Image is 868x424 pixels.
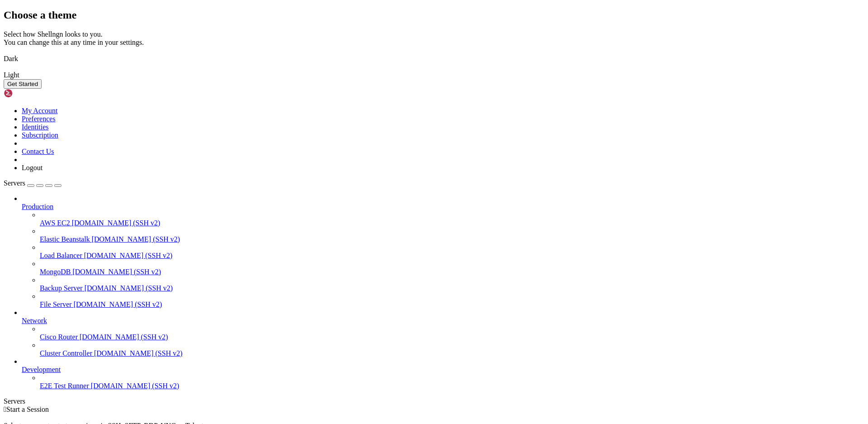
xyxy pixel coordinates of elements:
[22,203,53,210] span: Production
[72,268,161,276] span: [DOMAIN_NAME] (SSH v2)
[40,268,864,276] a: MongoDB [DOMAIN_NAME] (SSH v2)
[94,349,183,357] span: [DOMAIN_NAME] (SSH v2)
[22,309,864,357] li: Network
[4,79,42,89] button: Get Started
[72,219,160,227] span: [DOMAIN_NAME] (SSH v2)
[74,300,162,308] span: [DOMAIN_NAME] (SSH v2)
[4,55,864,63] div: Dark
[22,317,47,324] span: Network
[40,227,864,243] li: Elastic Beanstalk [DOMAIN_NAME] (SSH v2)
[40,252,864,260] a: Load Balancer [DOMAIN_NAME] (SSH v2)
[22,317,864,325] a: Network
[40,284,864,292] a: Backup Server [DOMAIN_NAME] (SSH v2)
[40,300,72,308] span: File Server
[22,115,56,123] a: Preferences
[22,366,61,373] span: Development
[40,219,864,227] a: AWS EC2 [DOMAIN_NAME] (SSH v2)
[40,382,864,390] a: E2E Test Runner [DOMAIN_NAME] (SSH v2)
[40,325,864,341] li: Cisco Router [DOMAIN_NAME] (SSH v2)
[22,123,49,131] a: Identities
[40,349,864,357] a: Cluster Controller [DOMAIN_NAME] (SSH v2)
[40,260,864,276] li: MongoDB [DOMAIN_NAME] (SSH v2)
[4,179,61,187] a: Servers
[4,405,6,413] span: 
[40,284,83,292] span: Backup Server
[22,195,864,309] li: Production
[40,243,864,260] li: Load Balancer [DOMAIN_NAME] (SSH v2)
[40,235,864,243] a: Elastic Beanstalk [DOMAIN_NAME] (SSH v2)
[22,107,58,114] a: My Account
[40,300,864,309] a: File Server [DOMAIN_NAME] (SSH v2)
[40,333,864,341] a: Cisco Router [DOMAIN_NAME] (SSH v2)
[91,382,179,390] span: [DOMAIN_NAME] (SSH v2)
[4,179,25,187] span: Servers
[80,333,168,341] span: [DOMAIN_NAME] (SSH v2)
[40,219,70,227] span: AWS EC2
[4,30,864,47] div: Select how Shellngn looks to you. You can change this at any time in your settings.
[40,349,92,357] span: Cluster Controller
[6,405,49,413] span: Start a Session
[40,382,89,390] span: E2E Test Runner
[22,131,58,139] a: Subscription
[40,374,864,390] li: E2E Test Runner [DOMAIN_NAME] (SSH v2)
[40,341,864,357] li: Cluster Controller [DOMAIN_NAME] (SSH v2)
[40,268,71,276] span: MongoDB
[4,9,864,21] h2: Choose a theme
[4,89,56,98] img: Shellngn
[22,164,42,172] a: Logout
[22,366,864,374] a: Development
[40,292,864,309] li: File Server [DOMAIN_NAME] (SSH v2)
[92,235,180,243] span: [DOMAIN_NAME] (SSH v2)
[84,252,173,259] span: [DOMAIN_NAME] (SSH v2)
[4,397,864,405] div: Servers
[22,357,864,390] li: Development
[22,148,54,155] a: Contact Us
[40,235,90,243] span: Elastic Beanstalk
[4,71,864,79] div: Light
[40,276,864,292] li: Backup Server [DOMAIN_NAME] (SSH v2)
[22,203,864,211] a: Production
[40,333,78,341] span: Cisco Router
[40,211,864,227] li: AWS EC2 [DOMAIN_NAME] (SSH v2)
[40,252,82,259] span: Load Balancer
[85,284,173,292] span: [DOMAIN_NAME] (SSH v2)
